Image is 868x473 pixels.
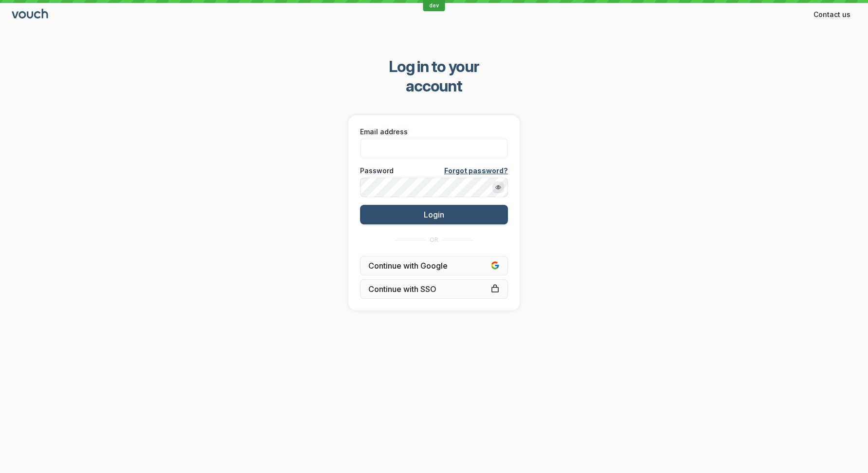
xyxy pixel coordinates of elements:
[360,166,394,176] span: Password
[424,210,444,219] span: Login
[368,261,500,271] span: Continue with Google
[360,256,508,275] button: Continue with Google
[492,182,504,193] button: Show password
[360,279,508,299] a: Continue with SSO
[444,166,508,176] a: Forgot password?
[814,10,850,19] span: Contact us
[430,236,438,244] span: OR
[368,284,500,294] span: Continue with SSO
[360,205,508,224] button: Login
[362,57,507,96] span: Log in to your account
[12,11,50,19] a: Go to sign in
[360,127,408,137] span: Email address
[808,7,856,22] button: Contact us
